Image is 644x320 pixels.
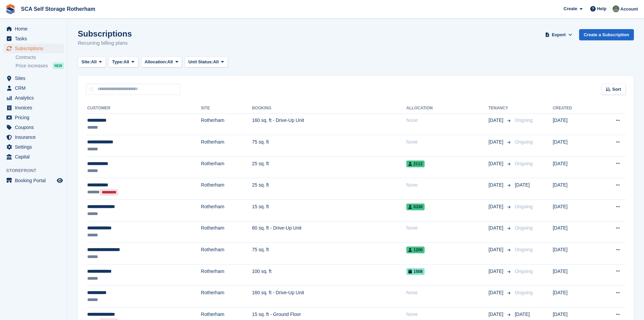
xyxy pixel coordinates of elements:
[406,117,488,124] div: None
[112,59,124,65] span: Type:
[252,103,406,114] th: Booking
[201,178,252,200] td: Rotherham
[515,118,533,123] span: Ongoing
[16,54,64,61] a: Contracts
[201,243,252,264] td: Rotherham
[553,286,595,307] td: [DATE]
[406,138,488,146] div: None
[515,247,533,252] span: Ongoing
[597,5,606,12] span: Help
[488,160,505,167] span: [DATE]
[620,6,638,13] span: Account
[553,178,595,200] td: [DATE]
[488,138,505,146] span: [DATE]
[515,312,530,317] span: [DATE]
[201,103,252,114] th: Site
[488,311,505,318] span: [DATE]
[406,247,425,253] span: 1200
[553,200,595,221] td: [DATE]
[252,221,406,243] td: 80 sq. ft - Drive-Up Unit
[564,5,577,12] span: Create
[553,243,595,264] td: [DATE]
[15,93,55,103] span: Analytics
[406,225,488,232] div: None
[613,5,619,12] img: Sarah Race
[515,290,533,295] span: Ongoing
[406,289,488,296] div: None
[185,57,228,68] button: Unit Status: All
[252,286,406,307] td: 160 sq. ft - Drive-Up Unit
[91,59,97,65] span: All
[252,200,406,221] td: 15 sq. ft
[553,221,595,243] td: [DATE]
[3,103,64,112] a: menu
[3,34,64,43] a: menu
[15,34,55,43] span: Tasks
[109,57,138,68] button: Type: All
[406,161,425,167] span: 2112
[15,176,55,185] span: Booking Portal
[544,29,574,40] button: Export
[3,73,64,83] a: menu
[406,311,488,318] div: None
[145,59,167,65] span: Allocation:
[86,103,201,114] th: Customer
[3,93,64,103] a: menu
[3,132,64,142] a: menu
[15,103,55,112] span: Invoices
[3,176,64,185] a: menu
[3,24,64,34] a: menu
[515,161,533,166] span: Ongoing
[252,264,406,286] td: 100 sq. ft
[515,204,533,209] span: Ongoing
[81,59,91,65] span: Site:
[15,83,55,93] span: CRM
[201,200,252,221] td: Rotherham
[213,59,219,65] span: All
[552,31,566,38] span: Export
[488,103,512,114] th: Tenancy
[488,289,505,296] span: [DATE]
[3,142,64,152] a: menu
[15,152,55,162] span: Capital
[188,59,213,65] span: Unit Status:
[488,246,505,253] span: [DATE]
[16,62,64,69] a: Price increases NEW
[553,103,595,114] th: Created
[406,182,488,189] div: None
[488,225,505,232] span: [DATE]
[3,152,64,162] a: menu
[406,204,425,210] span: 0330
[252,178,406,200] td: 25 sq. ft
[553,264,595,286] td: [DATE]
[15,73,55,83] span: Sites
[15,132,55,142] span: Insurance
[3,44,64,53] a: menu
[252,243,406,264] td: 75 sq. ft
[123,59,129,65] span: All
[56,176,64,185] a: Preview store
[488,182,505,189] span: [DATE]
[515,182,530,188] span: [DATE]
[15,142,55,152] span: Settings
[515,269,533,274] span: Ongoing
[201,264,252,286] td: Rotherham
[553,113,595,135] td: [DATE]
[201,135,252,157] td: Rotherham
[15,123,55,132] span: Coupons
[252,135,406,157] td: 75 sq. ft
[141,57,182,68] button: Allocation: All
[78,39,132,47] p: Recurring billing plans
[553,135,595,157] td: [DATE]
[15,113,55,122] span: Pricing
[553,156,595,178] td: [DATE]
[3,123,64,132] a: menu
[53,62,64,69] div: NEW
[3,83,64,93] a: menu
[201,113,252,135] td: Rotherham
[167,59,173,65] span: All
[406,268,425,275] span: 1508
[488,203,505,210] span: [DATE]
[252,113,406,135] td: 160 sq. ft - Drive-Up Unit
[515,225,533,231] span: Ongoing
